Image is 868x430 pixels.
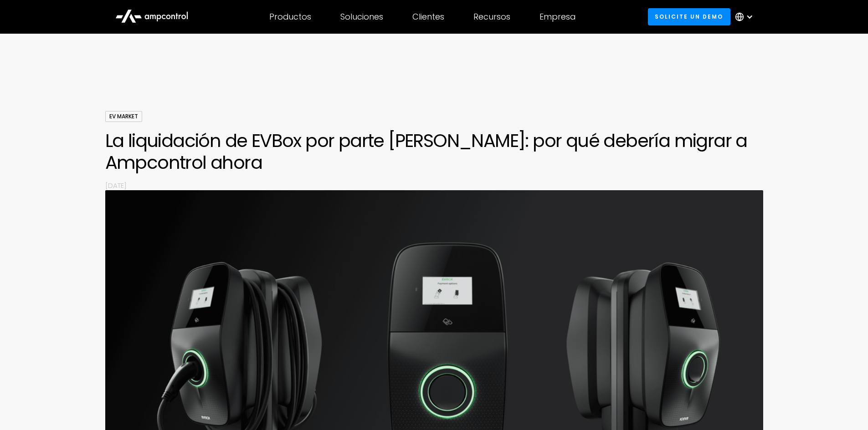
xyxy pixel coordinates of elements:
h1: La liquidación de EVBox por parte [PERSON_NAME]: por qué debería migrar a Ampcontrol ahora [105,130,763,173]
div: Soluciones [340,12,383,22]
div: Productos [269,12,311,22]
div: Clientes [412,12,444,22]
a: Solicite un demo [648,8,730,25]
p: [DATE] [105,181,763,190]
div: EV Market [105,111,142,122]
div: Empresa [539,12,575,22]
div: Recursos [473,12,510,22]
